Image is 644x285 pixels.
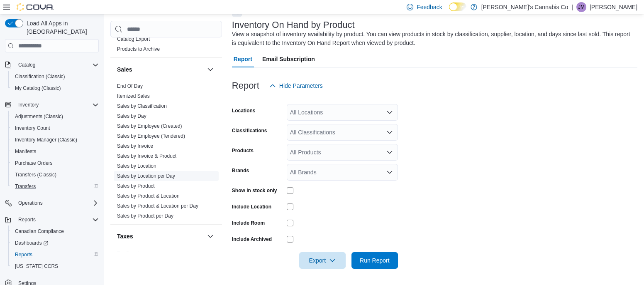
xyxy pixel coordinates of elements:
[15,215,99,225] span: Reports
[8,169,102,181] button: Transfers (Classic)
[571,2,573,12] p: |
[12,238,51,248] a: Dashboards
[117,250,141,256] span: Tax Details
[15,148,36,155] span: Manifests
[8,249,102,260] button: Reports
[18,62,35,68] span: Catalog
[8,226,102,237] button: Canadian Compliance
[12,250,36,260] a: Reports
[15,160,53,166] span: Purchase Orders
[8,260,102,272] button: [US_STATE] CCRS
[117,193,180,199] a: Sales by Product & Location
[12,181,99,191] span: Transfers
[12,112,66,121] a: Adjustments (Classic)
[2,197,102,209] button: Operations
[117,93,150,99] a: Itemized Sales
[304,252,341,269] span: Export
[12,158,99,168] span: Purchase Orders
[117,65,204,74] button: Sales
[8,71,102,82] button: Classification (Classic)
[15,100,99,110] span: Inventory
[117,113,146,119] span: Sales by Day
[117,83,143,89] a: End Of Day
[15,85,61,92] span: My Catalog (Classic)
[449,2,466,11] input: Dark Mode
[117,46,160,52] a: Products to Archive
[232,30,633,47] div: View a snapshot of inventory availability by product. You can view products in stock by classific...
[12,158,56,168] a: Purchase Orders
[110,81,222,224] div: Sales
[386,169,393,176] button: Open list of options
[299,252,346,269] button: Export
[117,93,150,99] span: Itemized Sales
[8,134,102,146] button: Inventory Manager (Classic)
[351,252,398,269] button: Run Report
[15,60,39,70] button: Catalog
[12,83,99,93] span: My Catalog (Classic)
[117,153,176,159] span: Sales by Invoice & Product
[15,100,42,110] button: Inventory
[117,213,173,219] span: Sales by Product per Day
[15,136,77,143] span: Inventory Manager (Classic)
[12,261,61,271] a: [US_STATE] CCRS
[12,170,99,180] span: Transfers (Classic)
[117,36,150,42] a: Catalog Export
[2,214,102,226] button: Reports
[12,146,99,156] span: Manifests
[232,220,265,226] label: Include Room
[234,51,252,67] span: Report
[590,2,637,12] p: [PERSON_NAME]
[232,107,256,114] label: Locations
[15,240,48,246] span: Dashboards
[15,215,39,225] button: Reports
[117,133,185,139] a: Sales by Employee (Tendered)
[12,238,99,248] span: Dashboards
[386,149,393,156] button: Open list of options
[15,198,46,208] button: Operations
[117,193,180,199] span: Sales by Product & Location
[117,173,175,179] a: Sales by Location per Day
[117,163,156,169] span: Sales by Location
[8,111,102,122] button: Adjustments (Classic)
[15,198,99,208] span: Operations
[15,60,99,70] span: Catalog
[117,232,204,240] button: Taxes
[232,167,249,174] label: Brands
[117,203,198,209] span: Sales by Product & Location per Day
[15,125,50,131] span: Inventory Count
[117,36,150,42] span: Catalog Export
[15,263,58,270] span: [US_STATE] CCRS
[232,236,272,243] label: Include Archived
[12,72,99,82] span: Classification (Classic)
[386,129,393,136] button: Open list of options
[117,153,176,159] a: Sales by Invoice & Product
[386,109,393,116] button: Open list of options
[8,237,102,249] a: Dashboards
[23,19,99,36] span: Load All Apps in [GEOGRAPHIC_DATA]
[15,228,64,235] span: Canadian Compliance
[18,102,39,108] span: Inventory
[117,46,160,52] span: Products to Archive
[18,216,36,223] span: Reports
[117,213,173,219] a: Sales by Product per Day
[232,20,355,30] h3: Inventory On Hand by Product
[110,34,222,57] div: Products
[15,251,32,258] span: Reports
[279,82,323,90] span: Hide Parameters
[12,226,99,236] span: Canadian Compliance
[12,135,99,145] span: Inventory Manager (Classic)
[205,64,215,74] button: Sales
[117,103,167,109] a: Sales by Classification
[12,181,39,191] a: Transfers
[117,123,182,129] a: Sales by Employee (Created)
[17,3,54,11] img: Cova
[15,73,65,80] span: Classification (Classic)
[117,143,153,149] a: Sales by Invoice
[15,113,63,120] span: Adjustments (Classic)
[12,226,67,236] a: Canadian Compliance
